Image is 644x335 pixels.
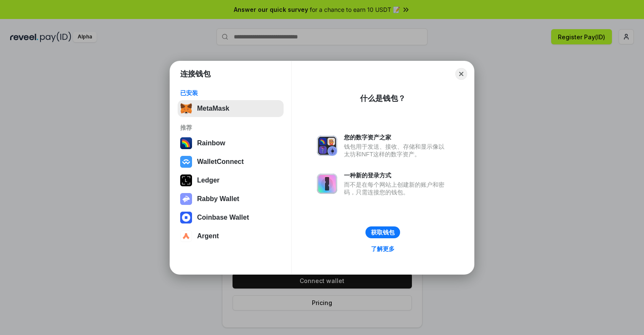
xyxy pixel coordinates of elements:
div: 您的数字资产之家 [344,133,449,141]
button: Rainbow [178,135,284,152]
div: Coinbase Wallet [197,214,249,221]
img: svg+xml,%3Csvg%20fill%3D%22none%22%20height%3D%2233%22%20viewBox%3D%220%200%2035%2033%22%20width%... [180,103,192,114]
img: svg+xml,%3Csvg%20xmlns%3D%22http%3A%2F%2Fwww.w3.org%2F2000%2Fsvg%22%20width%3D%2228%22%20height%3... [180,174,192,186]
button: Close [455,68,467,80]
button: Argent [178,228,284,245]
div: 已安装 [180,89,281,97]
img: svg+xml,%3Csvg%20xmlns%3D%22http%3A%2F%2Fwww.w3.org%2F2000%2Fsvg%22%20fill%3D%22none%22%20viewBox... [317,136,337,156]
button: Ledger [178,172,284,189]
button: 获取钱包 [365,226,400,238]
div: 一种新的登录方式 [344,172,449,179]
div: 获取钱包 [371,229,395,236]
img: svg+xml,%3Csvg%20width%3D%2228%22%20height%3D%2228%22%20viewBox%3D%220%200%2028%2028%22%20fill%3D... [180,156,192,168]
img: svg+xml,%3Csvg%20width%3D%22120%22%20height%3D%22120%22%20viewBox%3D%220%200%20120%20120%22%20fil... [180,137,192,149]
div: Argent [197,232,219,240]
button: Coinbase Wallet [178,209,284,226]
h1: 连接钱包 [180,69,211,79]
img: svg+xml,%3Csvg%20xmlns%3D%22http%3A%2F%2Fwww.w3.org%2F2000%2Fsvg%22%20fill%3D%22none%22%20viewBox... [180,193,192,205]
div: WalletConnect [197,158,244,166]
button: Rabby Wallet [178,191,284,207]
div: MetaMask [197,105,229,112]
img: svg+xml,%3Csvg%20xmlns%3D%22http%3A%2F%2Fwww.w3.org%2F2000%2Fsvg%22%20fill%3D%22none%22%20viewBox... [317,174,337,194]
a: 了解更多 [366,243,400,254]
button: MetaMask [178,100,284,117]
div: 什么是钱包？ [360,93,406,103]
img: svg+xml,%3Csvg%20width%3D%2228%22%20height%3D%2228%22%20viewBox%3D%220%200%2028%2028%22%20fill%3D... [180,230,192,242]
div: Rabby Wallet [197,195,239,203]
div: 而不是在每个网站上创建新的账户和密码，只需连接您的钱包。 [344,181,449,196]
div: Rainbow [197,139,225,147]
div: 推荐 [180,124,281,131]
img: svg+xml,%3Csvg%20width%3D%2228%22%20height%3D%2228%22%20viewBox%3D%220%200%2028%2028%22%20fill%3D... [180,212,192,223]
div: 了解更多 [371,245,395,253]
div: Ledger [197,177,219,184]
div: 钱包用于发送、接收、存储和显示像以太坊和NFT这样的数字资产。 [344,143,449,158]
button: WalletConnect [178,153,284,170]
